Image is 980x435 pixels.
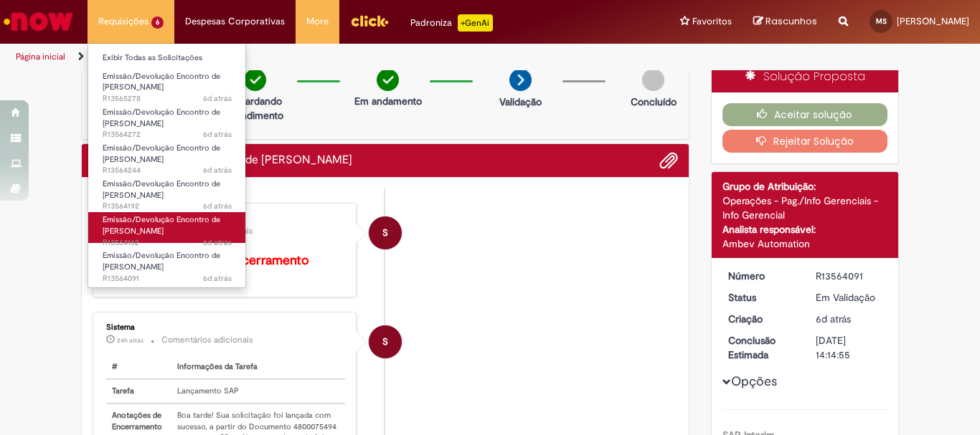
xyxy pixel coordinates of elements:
span: Despesas Corporativas [185,14,285,29]
div: Solução Proposta [712,62,899,92]
dt: Conclusão Estimada [717,333,806,362]
a: Página inicial [16,51,65,62]
span: R13564091 [103,273,232,285]
span: 6d atrás [203,237,232,248]
span: Requisições [98,14,149,29]
div: Operações - Pag./Info Gerenciais - Info Gerencial [722,193,888,222]
span: MS [876,16,887,26]
a: Aberto R13564272 : Emissão/Devolução Encontro de Contas Fornecedor [88,105,246,135]
span: 6 [151,16,164,29]
a: Aberto R13565278 : Emissão/Devolução Encontro de Contas Fornecedor [88,69,246,100]
span: R13564272 [103,129,232,140]
div: System [369,216,402,249]
span: Emissão/Devolução Encontro de [PERSON_NAME] [103,178,220,201]
img: img-circle-grey.png [642,69,664,91]
div: Ambev Automation [722,236,888,251]
button: Aceitar solução [722,103,888,126]
a: Rascunhos [753,15,817,29]
div: Analista responsável: [722,222,888,236]
div: Sistema [106,323,345,332]
time: 24/09/2025 16:34:53 [816,312,851,325]
span: R13564162 [103,237,232,249]
small: Comentários adicionais [161,334,253,346]
div: System [369,325,402,358]
span: Emissão/Devolução Encontro de [PERSON_NAME] [103,71,220,93]
dt: Criação [717,312,806,326]
div: 24/09/2025 16:34:53 [816,312,882,326]
time: 24/09/2025 16:50:56 [203,201,232,211]
span: Emissão/Devolução Encontro de [PERSON_NAME] [103,250,220,272]
time: 24/09/2025 16:46:09 [203,237,232,248]
span: 6d atrás [203,201,232,211]
span: Emissão/Devolução Encontro de [PERSON_NAME] [103,143,220,165]
a: Exibir Todas as Solicitações [88,50,246,66]
div: R13564091 [816,269,882,283]
th: # [106,355,171,379]
time: 24/09/2025 16:34:54 [203,273,232,284]
span: [PERSON_NAME] [897,15,969,27]
img: click_logo_yellow_360x200.png [350,10,389,32]
a: Aberto R13564244 : Emissão/Devolução Encontro de Contas Fornecedor [88,140,246,171]
ul: Trilhas de página [11,44,643,70]
span: Emissão/Devolução Encontro de [PERSON_NAME] [103,214,220,236]
span: Favoritos [692,14,732,29]
td: Lançamento SAP [171,379,345,403]
button: Rejeitar Solução [722,130,888,153]
p: Em andamento [354,94,422,108]
a: Aberto R13564091 : Emissão/Devolução Encontro de Contas Fornecedor [88,248,246,279]
div: Em Validação [816,290,882,305]
span: 6d atrás [203,93,232,104]
img: check-circle-green.png [377,69,399,91]
p: Concluído [631,95,677,109]
dt: Status [717,290,806,305]
span: Rascunhos [765,14,817,28]
span: 24h atrás [117,336,143,345]
span: 6d atrás [816,312,851,325]
span: S [382,216,388,250]
img: ServiceNow [1,7,75,36]
a: Aberto R13564162 : Emissão/Devolução Encontro de Contas Fornecedor [88,212,246,243]
button: Adicionar anexos [659,151,678,170]
div: [DATE] 14:14:55 [816,333,882,362]
dt: Número [717,269,806,283]
span: S [382,325,388,359]
span: R13564244 [103,165,232,176]
p: Validação [499,95,542,109]
span: Emissão/Devolução Encontro de [PERSON_NAME] [103,107,220,129]
span: 6d atrás [203,165,232,176]
span: More [306,14,329,29]
span: R13565278 [103,93,232,105]
span: R13564192 [103,201,232,212]
th: Informações da Tarefa [171,355,345,379]
p: +GenAi [458,14,493,32]
img: arrow-next.png [509,69,532,91]
span: 6d atrás [203,129,232,140]
time: 24/09/2025 16:58:30 [203,165,232,176]
time: 24/09/2025 17:03:39 [203,129,232,140]
time: 25/09/2025 09:06:13 [203,93,232,104]
span: 6d atrás [203,273,232,284]
time: 29/09/2025 15:40:21 [117,336,143,345]
ul: Requisições [88,43,246,288]
img: check-circle-green.png [244,69,266,91]
p: Aguardando atendimento [220,94,290,123]
div: Grupo de Atribuição: [722,179,888,193]
div: Padroniza [410,14,493,32]
th: Tarefa [106,379,171,403]
a: Aberto R13564192 : Emissão/Devolução Encontro de Contas Fornecedor [88,176,246,207]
